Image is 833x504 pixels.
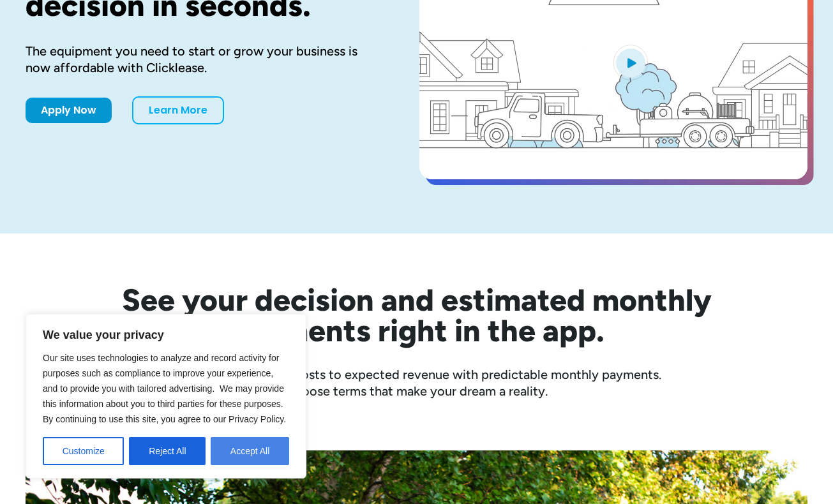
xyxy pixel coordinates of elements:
[59,285,774,346] h2: See your decision and estimated monthly payments right in the app.
[43,437,124,465] button: Customize
[26,314,306,478] div: We value your privacy
[211,437,289,465] button: Accept All
[132,96,224,124] a: Learn More
[26,366,807,399] div: Compare equipment costs to expected revenue with predictable monthly payments. Choose terms that ...
[129,437,206,465] button: Reject All
[26,98,112,123] a: Apply Now
[26,43,379,76] div: The equipment you need to start or grow your business is now affordable with Clicklease.
[613,45,648,80] img: Blue play button logo on a light blue circular background
[43,353,286,424] span: Our site uses technologies to analyze and record activity for purposes such as compliance to impr...
[43,327,289,343] p: We value your privacy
